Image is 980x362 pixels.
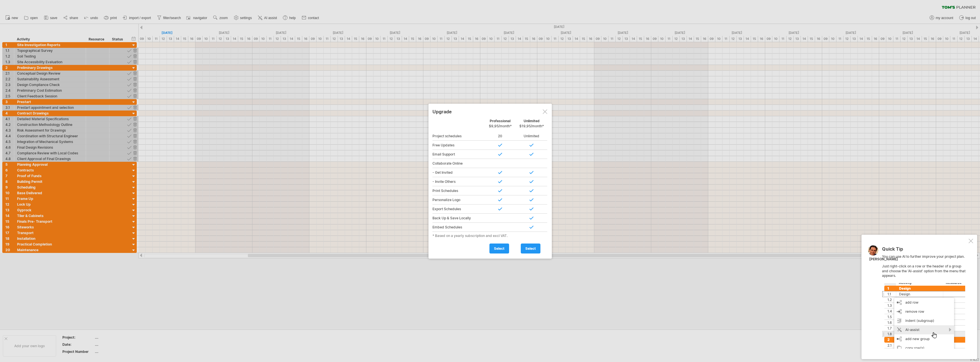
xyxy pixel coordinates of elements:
[432,177,485,186] div: - Invite Others
[521,244,540,253] a: select
[432,141,485,150] div: Free Updates
[432,168,485,177] div: - Get Invited
[882,247,967,254] div: Quick Tip
[432,195,485,204] div: Personalize Logo
[432,204,485,214] div: Export Schedules
[489,124,512,128] span: $9,95/month*
[516,132,547,141] div: Unlimited
[432,132,485,141] div: Project schedules
[432,223,485,232] div: Embed Schedules
[432,214,485,223] div: Back Up & Save Locally
[494,246,505,251] span: select
[432,106,548,116] div: Upgrade
[432,150,485,159] div: Email Support
[485,132,516,141] div: 20
[525,246,536,251] span: select
[485,119,516,131] div: Professional
[869,257,898,262] div: [PERSON_NAME]
[432,159,485,168] div: Collaborate Online
[432,234,548,238] div: * Based on a yearly subscription and excl VAT.
[432,186,485,195] div: Print Schedules
[519,124,544,128] span: $19,95/month*
[882,247,967,349] div: You can use AI to further improve your project plan. Just right-click on a row or the header of a...
[516,119,547,131] div: Unlimited
[489,244,509,253] a: select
